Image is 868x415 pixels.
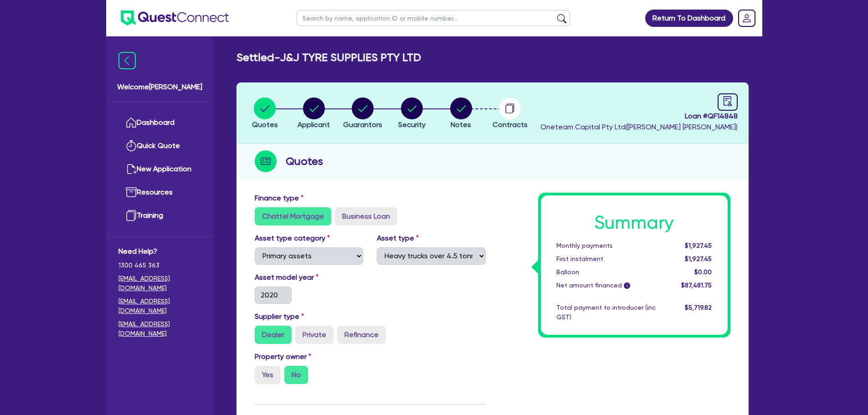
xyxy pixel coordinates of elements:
[255,207,331,225] label: Chattel Mortgage
[297,97,330,131] button: Applicant
[343,120,382,129] span: Guarantors
[255,150,277,172] img: step-icon
[118,52,136,69] img: icon-menu-close
[255,193,303,204] label: Finance type
[297,10,570,26] input: Search by name, application ID or mobile number...
[335,207,397,225] label: Business Loan
[624,282,630,289] span: i
[118,134,201,158] a: Quick Quote
[295,326,334,344] label: Private
[723,96,733,106] span: audit
[550,281,663,290] div: Net amount financed
[450,97,473,131] button: Notes
[121,10,229,26] img: quest-connect-logo-blue
[550,267,663,277] div: Balloon
[398,120,426,129] span: Security
[284,366,308,384] label: No
[685,242,712,249] span: $1,927.45
[550,254,663,264] div: First instalment
[255,326,292,344] label: Dealer
[694,268,712,276] span: $0.00
[540,123,738,131] span: Oneteam Capital Pty Ltd ( [PERSON_NAME] [PERSON_NAME] )
[492,97,528,131] button: Contracts
[118,158,201,181] a: New Application
[685,304,712,311] span: $5,719.82
[118,297,201,316] a: [EMAIL_ADDRESS][DOMAIN_NAME]
[252,120,278,129] span: Quotes
[255,351,311,362] label: Property owner
[118,111,201,134] a: Dashboard
[118,181,201,204] a: Resources
[398,97,426,131] button: Security
[126,164,137,174] img: new-application
[236,51,421,64] h2: Settled - J&J TYRE SUPPLIES PTY LTD
[126,140,137,151] img: quick-quote
[343,97,383,131] button: Guarantors
[118,246,201,257] span: Need Help?
[118,261,201,270] span: 1300 465 363
[493,120,528,129] span: Contracts
[718,93,738,111] a: audit
[286,153,323,169] h2: Quotes
[118,204,201,227] a: Training
[255,366,281,384] label: Yes
[681,282,712,289] span: $87,481.75
[118,319,201,338] a: [EMAIL_ADDRESS][DOMAIN_NAME]
[550,303,663,322] div: Total payment to introducer (inc GST)
[337,326,386,344] label: Refinance
[126,210,137,221] img: training
[377,233,419,244] label: Asset type
[451,120,471,129] span: Notes
[255,233,330,244] label: Asset type category
[645,10,733,27] a: Return To Dashboard
[735,6,759,30] a: Dropdown toggle
[117,82,202,92] span: Welcome [PERSON_NAME]
[248,272,370,283] label: Asset model year
[550,241,663,251] div: Monthly payments
[298,120,330,129] span: Applicant
[685,255,712,262] span: $1,927.45
[252,97,278,131] button: Quotes
[540,111,738,122] span: Loan # QF14848
[118,274,201,293] a: [EMAIL_ADDRESS][DOMAIN_NAME]
[126,187,137,198] img: resources
[556,212,712,234] h1: Summary
[255,311,304,322] label: Supplier type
